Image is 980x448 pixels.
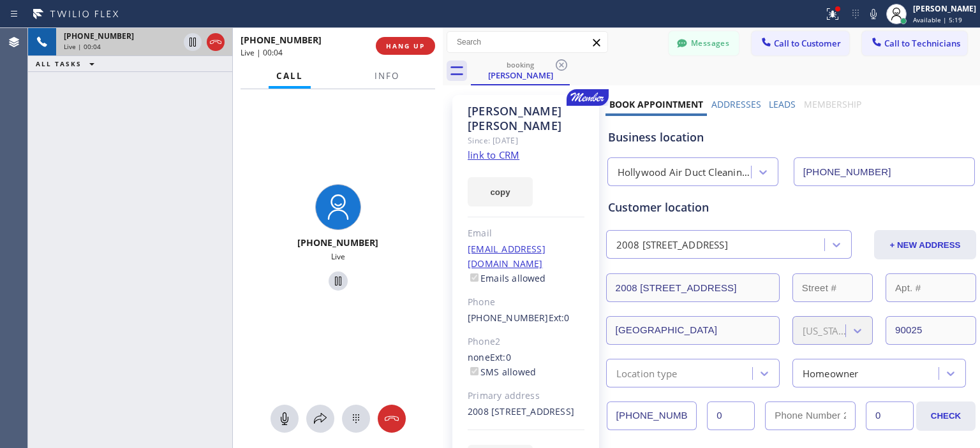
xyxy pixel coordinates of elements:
span: ALL TASKS [36,59,82,68]
span: [PHONE_NUMBER] [297,236,378,249]
div: 2008 [STREET_ADDRESS] [468,405,584,419]
span: Available | 5:19 [913,15,962,24]
button: Hold Customer [184,33,202,51]
label: Leads [769,98,796,110]
div: [PERSON_NAME] [913,3,976,14]
button: Hold Customer [329,271,348,291]
label: Book Appointment [609,98,703,110]
label: SMS allowed [468,366,536,378]
span: [PHONE_NUMBER] [64,31,134,41]
span: Live | 00:04 [241,47,283,58]
button: Open directory [306,405,334,433]
div: Penny Sue [472,57,568,84]
span: HANG UP [386,41,425,50]
div: Location type [616,366,678,380]
button: Hang up [378,405,406,433]
button: Mute [865,5,882,23]
button: Call to Technicians [862,31,967,55]
button: Messages [669,31,739,55]
span: Call [276,70,303,82]
button: Info [367,64,407,89]
button: CHECK [916,401,976,431]
div: 2008 [STREET_ADDRESS] [616,238,728,252]
span: Call to Technicians [884,38,960,49]
span: Ext: 0 [490,351,511,363]
span: Info [375,70,399,82]
div: Homeowner [803,366,859,380]
input: City [606,316,780,345]
a: [EMAIL_ADDRESS][DOMAIN_NAME] [468,243,546,270]
button: Hang up [207,33,225,51]
input: SMS allowed [470,367,479,375]
div: Email [468,226,584,241]
span: Ext: 0 [549,312,570,324]
label: Addresses [711,98,761,110]
input: Search [447,32,607,52]
div: Customer location [608,199,974,216]
input: ZIP [886,316,976,345]
span: Call to Customer [774,38,841,49]
button: ALL TASKS [28,56,107,71]
input: Street # [792,273,873,302]
button: Open dialpad [342,405,370,433]
input: Emails allowed [470,273,479,282]
div: [PERSON_NAME] [PERSON_NAME] [468,104,584,133]
button: Mute [271,405,299,433]
input: Ext. [707,401,755,430]
input: Ext. 2 [866,401,914,430]
span: Live | 00:04 [64,42,101,51]
div: Hollywood Air Duct Cleaning HVAC [618,165,752,180]
div: Phone [468,295,584,310]
div: none [468,350,584,380]
div: [PERSON_NAME] [472,69,568,81]
label: Membership [804,98,861,110]
div: Business location [608,129,974,146]
a: [PHONE_NUMBER] [468,312,549,324]
span: [PHONE_NUMBER] [241,34,322,46]
div: Primary address [468,389,584,403]
button: Call to Customer [752,31,849,55]
div: booking [472,60,568,69]
button: HANG UP [376,37,435,55]
div: Since: [DATE] [468,133,584,148]
input: Apt. # [886,273,976,302]
button: + NEW ADDRESS [874,230,976,259]
a: link to CRM [468,148,519,161]
input: Phone Number [794,157,975,186]
button: copy [468,177,533,206]
span: Live [331,251,345,262]
div: Phone2 [468,335,584,349]
button: Call [269,64,311,89]
input: Phone Number 2 [765,401,856,430]
input: Address [606,273,780,302]
label: Emails allowed [468,272,546,284]
input: Phone Number [607,401,697,430]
